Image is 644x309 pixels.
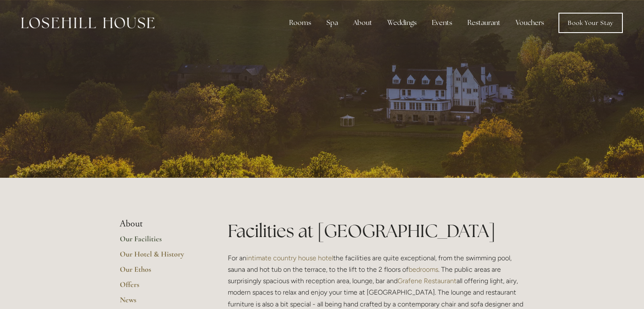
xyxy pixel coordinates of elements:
div: Restaurant [461,14,507,31]
div: About [346,14,379,31]
a: Vouchers [509,14,551,31]
a: Grafene Restaurant [398,277,456,285]
a: Our Facilities [120,234,201,249]
div: Events [425,14,459,31]
img: Losehill House [21,17,155,28]
div: Weddings [381,14,423,31]
div: Rooms [282,14,318,31]
a: Our Ethos [120,265,201,280]
li: About [120,218,201,229]
a: bedrooms [409,265,438,273]
a: Our Hotel & History [120,249,201,265]
h1: Facilities at [GEOGRAPHIC_DATA] [228,218,525,243]
div: Spa [320,14,345,31]
a: Book Your Stay [558,13,623,33]
a: intimate country house hotel [246,254,333,262]
a: Offers [120,280,201,295]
